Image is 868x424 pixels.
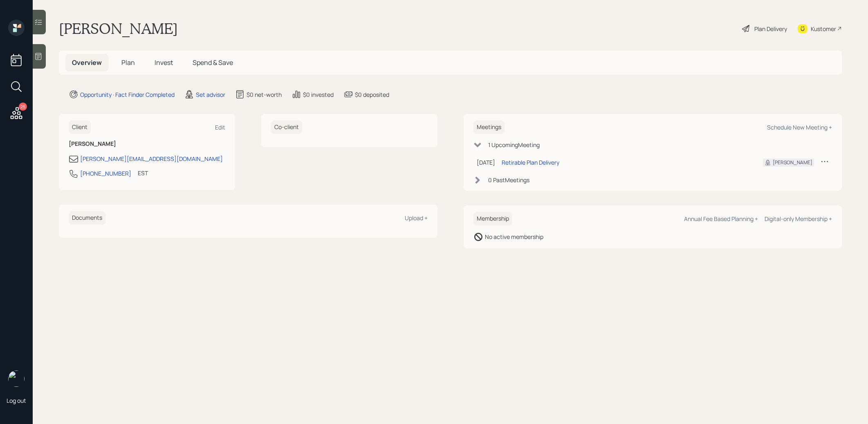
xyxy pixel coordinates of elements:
[271,121,302,134] h6: Co-client
[155,58,173,67] span: Invest
[80,169,131,178] div: [PHONE_NUMBER]
[473,121,505,134] h6: Meetings
[502,158,559,167] div: Retirable Plan Delivery
[684,215,758,223] div: Annual Fee Based Planning +
[754,25,787,33] div: Plan Delivery
[473,212,512,225] h6: Membership
[138,169,148,177] div: EST
[303,90,334,99] div: $0 invested
[80,90,175,99] div: Opportunity · Fact Finder Completed
[7,397,26,404] div: Log out
[196,90,225,99] div: Set advisor
[215,123,225,131] div: Edit
[121,58,135,67] span: Plan
[477,158,495,167] div: [DATE]
[247,90,282,99] div: $0 net-worth
[8,370,25,387] img: treva-nostdahl-headshot.png
[193,58,233,67] span: Spend & Save
[773,159,812,166] div: [PERSON_NAME]
[69,211,105,225] h6: Documents
[59,20,178,38] h1: [PERSON_NAME]
[405,214,428,222] div: Upload +
[488,141,540,149] div: 1 Upcoming Meeting
[485,232,543,241] div: No active membership
[80,154,223,163] div: [PERSON_NAME][EMAIL_ADDRESS][DOMAIN_NAME]
[811,25,836,33] div: Kustomer
[355,90,389,99] div: $0 deposited
[19,103,27,111] div: 25
[69,141,225,147] h6: [PERSON_NAME]
[767,123,832,131] div: Schedule New Meeting +
[488,176,529,184] div: 0 Past Meeting s
[69,121,91,134] h6: Client
[72,58,102,67] span: Overview
[765,215,832,223] div: Digital-only Membership +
